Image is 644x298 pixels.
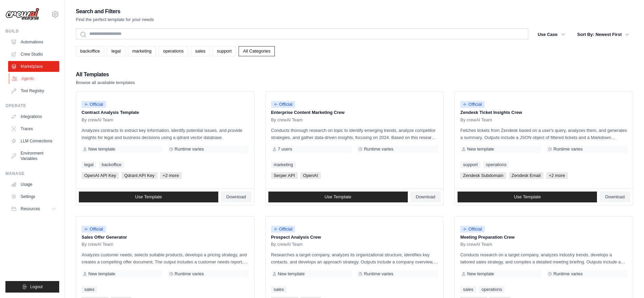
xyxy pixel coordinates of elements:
[278,146,292,152] span: 7 users
[8,191,59,202] a: Settings
[82,101,106,108] span: Official
[460,109,627,116] p: Zendesk Ticket Insights Crew
[8,203,59,214] button: Resources
[82,117,113,123] span: By crewAI Team
[460,251,627,265] p: Conducts research on a target company, analyzes industry trends, develops a tailored sales strate...
[8,85,59,96] a: Tool Registry
[8,61,59,72] a: Marketplace
[5,28,59,34] div: Build
[5,281,59,293] button: Logout
[271,242,303,247] span: By crewAI Team
[573,28,633,41] button: Sort By: Newest First
[268,192,408,202] a: Use Template
[88,146,115,152] span: New template
[479,286,505,293] a: operations
[121,172,157,179] span: Qdrant API Key
[467,271,494,277] span: New template
[364,146,393,152] span: Runtime varies
[546,172,568,179] span: +2 more
[82,109,249,116] p: Contract Analysis Template
[460,101,485,108] span: Official
[135,194,162,200] span: Use Template
[8,179,59,190] a: Usage
[458,192,597,202] a: Use Template
[605,194,625,200] span: Download
[271,286,287,293] a: sales
[76,46,104,56] a: backoffice
[600,192,630,202] a: Download
[82,286,97,293] a: sales
[271,172,298,179] span: Serper API
[460,242,492,247] span: By crewAI Team
[416,194,436,200] span: Download
[460,172,506,179] span: Zendesk Subdomain
[8,111,59,122] a: Integrations
[553,271,583,277] span: Runtime varies
[79,192,218,202] a: Use Template
[88,271,115,277] span: New template
[82,127,249,141] p: Analyzes contracts to extract key information, identify potential issues, and provide insights fo...
[239,46,275,56] a: All Categories
[82,251,249,265] p: Analyzes customer needs, selects suitable products, develops a pricing strategy, and creates a co...
[76,70,135,79] h2: All Templates
[82,242,113,247] span: By crewAI Team
[5,171,59,176] div: Manage
[5,8,39,21] img: Logo
[82,172,119,179] span: OpenAI API Key
[213,46,236,56] a: support
[271,127,438,141] p: Conducts thorough research on topic to identify emerging trends, analyze competitor strategies, a...
[159,46,188,56] a: operations
[271,226,295,233] span: Official
[509,172,543,179] span: Zendesk Email
[271,251,438,265] p: Researches a target company, analyzes its organizational structure, identifies key contacts, and ...
[8,49,59,60] a: Crew Studio
[534,28,569,41] button: Use Case
[175,146,204,152] span: Runtime varies
[8,37,59,47] a: Automations
[175,271,204,277] span: Runtime varies
[82,161,96,168] a: legal
[325,194,351,200] span: Use Template
[271,101,295,108] span: Official
[301,172,321,179] span: OpenAI
[460,161,480,168] a: support
[460,226,485,233] span: Official
[460,234,627,241] p: Meeting Preparation Crew
[271,234,438,241] p: Prospect Analysis Crew
[76,16,154,23] p: Find the perfect template for your needs
[191,46,210,56] a: sales
[76,7,154,16] h2: Search and Filters
[460,286,476,293] a: sales
[271,161,296,168] a: marketing
[460,127,627,141] p: Fetches tickets from Zendesk based on a user's query, analyzes them, and generates a summary. Out...
[99,161,124,168] a: backoffice
[21,206,40,212] span: Resources
[467,146,494,152] span: New template
[128,46,156,56] a: marketing
[76,79,135,86] p: Browse all available templates
[82,226,106,233] span: Official
[514,194,541,200] span: Use Template
[460,117,492,123] span: By crewAI Team
[9,73,60,84] a: Agents
[271,109,438,116] p: Enterprise Content Marketing Crew
[271,117,303,123] span: By crewAI Team
[410,192,441,202] a: Download
[8,136,59,146] a: LLM Connections
[483,161,509,168] a: operations
[226,194,246,200] span: Download
[82,234,249,241] p: Sales Offer Generator
[364,271,393,277] span: Runtime varies
[221,192,251,202] a: Download
[8,123,59,134] a: Traces
[107,46,125,56] a: legal
[553,146,583,152] span: Runtime varies
[30,284,43,290] span: Logout
[5,103,59,108] div: Operate
[8,148,59,164] a: Environment Variables
[278,271,305,277] span: New template
[160,172,182,179] span: +2 more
